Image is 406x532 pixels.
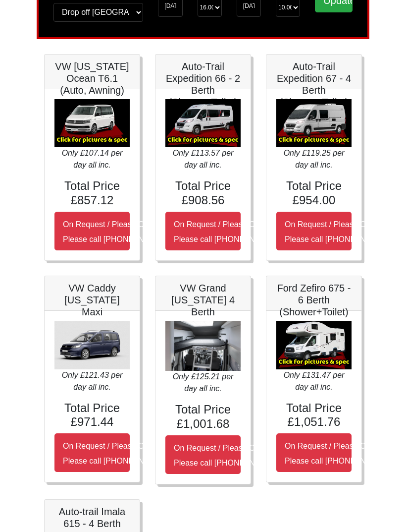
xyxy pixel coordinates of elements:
[276,212,352,251] button: On Request / Please Call UsPlease call [PHONE_NUMBER]
[165,100,241,148] img: Auto-Trail Expedition 66 - 2 Berth (Shower+Toilet)
[63,221,175,244] small: On Request / Please Call Us Please call [PHONE_NUMBER]
[165,212,241,251] button: On Request / Please Call UsPlease call [PHONE_NUMBER]
[54,212,130,251] button: On Request / Please Call UsPlease call [PHONE_NUMBER]
[165,436,241,474] button: On Request / Please Call UsPlease call [PHONE_NUMBER]
[54,434,130,473] button: On Request / Please Call UsPlease call [PHONE_NUMBER]
[173,149,234,170] i: Only £113.57 per day all inc.
[54,321,130,370] img: VW Caddy California Maxi
[276,100,352,148] img: Auto-Trail Expedition 67 - 4 Berth (Shower+Toilet)
[285,221,397,244] small: On Request / Please Call Us Please call [PHONE_NUMBER]
[165,403,241,432] h4: Total Price £1,001.68
[54,506,130,530] h5: Auto-trail Imala 615 - 4 Berth
[165,321,241,371] img: VW Grand California 4 Berth
[63,442,175,466] small: On Request / Please Call Us Please call [PHONE_NUMBER]
[54,402,130,430] h4: Total Price £971.44
[173,373,234,393] i: Only £125.21 per day all inc.
[165,179,241,208] h4: Total Price £908.56
[54,100,130,148] img: VW California Ocean T6.1 (Auto, Awning)
[285,442,397,466] small: On Request / Please Call Us Please call [PHONE_NUMBER]
[54,61,130,97] h5: VW [US_STATE] Ocean T6.1 (Auto, Awning)
[54,179,130,208] h4: Total Price £857.12
[276,434,352,473] button: On Request / Please Call UsPlease call [PHONE_NUMBER]
[174,444,286,468] small: On Request / Please Call Us Please call [PHONE_NUMBER]
[62,149,123,170] i: Only £107.14 per day all inc.
[276,321,352,370] img: Ford Zefiro 675 - 6 Berth (Shower+Toilet)
[62,371,123,392] i: Only £121.43 per day all inc.
[54,283,130,318] h5: VW Caddy [US_STATE] Maxi
[276,402,352,430] h4: Total Price £1,051.76
[284,371,345,392] i: Only £131.47 per day all inc.
[276,61,352,109] h5: Auto-Trail Expedition 67 - 4 Berth (Shower+Toilet)
[174,221,286,244] small: On Request / Please Call Us Please call [PHONE_NUMBER]
[165,283,241,318] h5: VW Grand [US_STATE] 4 Berth
[284,149,345,170] i: Only £119.25 per day all inc.
[165,61,241,109] h5: Auto-Trail Expedition 66 - 2 Berth (Shower+Toilet)
[276,179,352,208] h4: Total Price £954.00
[276,283,352,318] h5: Ford Zefiro 675 - 6 Berth (Shower+Toilet)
